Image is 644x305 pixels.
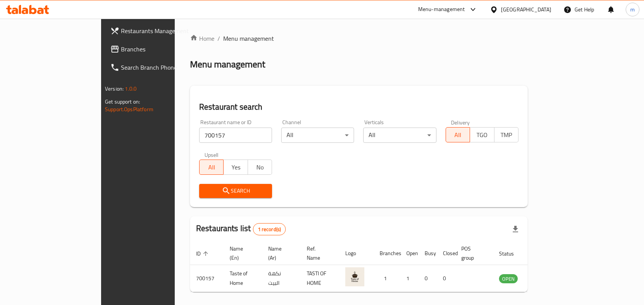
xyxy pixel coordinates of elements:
td: 0 [437,265,455,292]
span: Version: [105,84,124,94]
span: Name (En) [230,244,253,262]
div: Export file [506,220,525,238]
span: 1 record(s) [253,226,286,233]
a: Restaurants Management [104,22,209,40]
a: Branches [104,40,209,58]
a: Search Branch Phone [104,58,209,77]
img: Taste of Home [345,267,364,286]
th: Busy [419,242,437,265]
div: Total records count [253,223,286,235]
button: No [248,160,272,175]
div: All [363,128,436,143]
th: Open [400,242,419,265]
th: Branches [374,242,400,265]
td: TASTI OF HOME [301,265,339,292]
th: Logo [339,242,374,265]
div: OPEN [499,274,518,283]
button: Search [199,184,272,198]
h2: Restaurant search [199,101,518,113]
div: [GEOGRAPHIC_DATA] [501,5,551,14]
nav: breadcrumb [190,34,528,43]
button: Yes [223,160,248,175]
td: Taste of Home [224,265,262,292]
span: Yes [227,162,245,173]
span: 1.0.0 [125,84,137,94]
button: TMP [494,127,518,142]
span: No [251,162,269,173]
span: Search Branch Phone [121,63,203,72]
div: Menu-management [418,5,465,14]
button: TGO [470,127,494,142]
span: Status [499,249,524,258]
span: TMP [497,129,515,141]
th: Closed [437,242,455,265]
td: 0 [419,265,437,292]
li: / [217,34,220,43]
td: 1 [400,265,419,292]
span: All [449,129,467,141]
h2: Restaurants list [196,223,286,235]
input: Search for restaurant name or ID.. [199,128,272,143]
span: Menu management [223,34,274,43]
table: enhanced table [190,242,559,292]
td: نكهة البيت [262,265,301,292]
div: All [281,128,354,143]
span: TGO [473,129,491,141]
button: All [446,127,470,142]
span: Search [205,186,266,196]
button: All [199,160,224,175]
span: Name (Ar) [268,244,291,262]
span: All [203,162,221,173]
span: Branches [121,45,203,54]
span: m [630,5,635,14]
span: Ref. Name [307,244,330,262]
span: ID [196,249,211,258]
h2: Menu management [190,58,265,70]
span: Restaurants Management [121,26,203,35]
span: POS group [461,244,484,262]
span: OPEN [499,275,518,283]
label: Delivery [451,120,470,125]
td: 1 [374,265,400,292]
a: Support.OpsPlatform [105,104,153,114]
span: Get support on: [105,97,140,107]
label: Upsell [204,152,219,157]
